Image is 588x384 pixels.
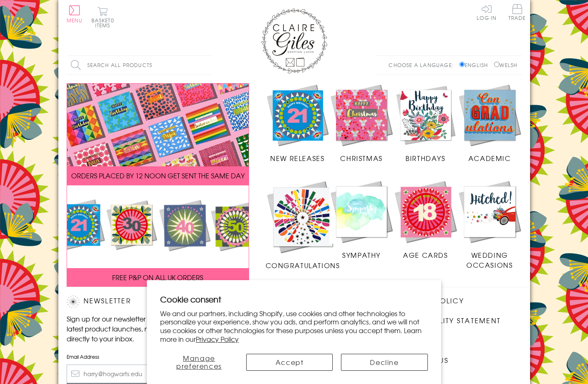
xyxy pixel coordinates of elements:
span: 0 items [95,17,114,29]
span: Academic [468,153,511,163]
span: Sympathy [342,250,381,260]
button: Menu [67,5,83,23]
p: Sign up for our newsletter to receive the latest product launches, news and offers directly to yo... [67,314,207,343]
span: Trade [509,4,526,20]
span: FREE P&P ON ALL UK ORDERS [112,272,203,282]
a: Log In [477,4,497,20]
a: Age Cards [394,180,458,260]
span: Congratulations [266,260,340,270]
a: Trade [509,4,526,22]
a: Academic [458,83,522,163]
a: Wedding Occasions [458,180,522,270]
button: Manage preferences [160,354,238,371]
p: Choose a language: [389,61,458,69]
img: Claire Giles Greetings Cards [261,8,327,74]
button: Decline [341,354,427,371]
a: Birthdays [394,83,458,163]
label: Email Address [67,353,207,360]
a: Privacy Policy [196,334,239,344]
label: Welsh [494,61,518,69]
a: New Releases [266,83,330,163]
p: We and our partners, including Shopify, use cookies and other technologies to personalize your ex... [160,309,428,343]
a: Sympathy [329,180,394,260]
span: Wedding Occasions [466,250,513,270]
input: harry@hogwarts.edu [67,365,207,383]
span: Christmas [340,153,382,163]
span: Manage preferences [176,353,222,371]
input: English [459,62,465,67]
h2: Cookie consent [160,293,428,305]
span: Age Cards [403,250,448,260]
a: Congratulations [266,180,340,270]
input: Search [203,56,211,74]
span: Birthdays [406,153,445,163]
a: Accessibility Statement [398,315,501,326]
span: Menu [67,17,83,24]
h2: Newsletter [67,295,207,308]
span: New Releases [270,153,324,163]
label: English [459,61,492,69]
button: Basket0 items [91,7,114,28]
input: Search all products [67,56,211,74]
button: Accept [246,354,333,371]
a: Christmas [329,83,394,163]
input: Welsh [494,62,499,67]
span: ORDERS PLACED BY 12 NOON GET SENT THE SAME DAY [71,170,245,180]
